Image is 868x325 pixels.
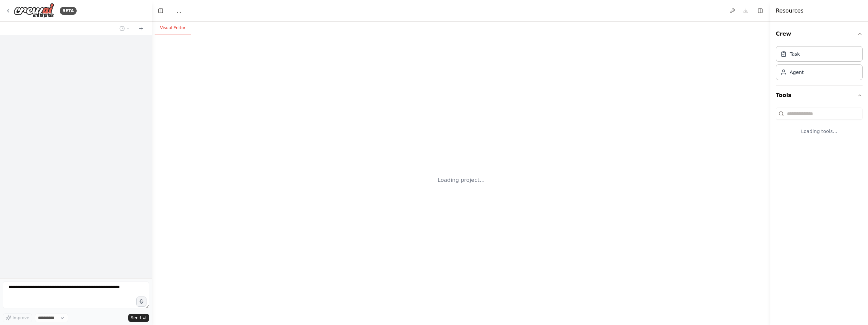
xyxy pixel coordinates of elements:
[177,7,181,14] span: ...
[3,313,32,322] button: Improve
[438,176,485,184] div: Loading project...
[156,6,165,16] button: Hide left sidebar
[131,315,141,321] span: Send
[776,122,863,140] div: Loading tools...
[14,3,54,18] img: Logo
[790,69,804,76] div: Agent
[136,297,146,307] button: Click to speak your automation idea
[776,105,863,146] div: Tools
[177,7,181,14] nav: breadcrumb
[776,7,804,15] h4: Resources
[776,24,863,43] button: Crew
[776,43,863,85] div: Crew
[776,86,863,105] button: Tools
[755,6,765,16] button: Hide right sidebar
[13,315,29,321] span: Improve
[128,314,149,322] button: Send
[790,51,800,57] div: Task
[60,7,77,15] div: BETA
[136,24,146,33] button: Start a new chat
[117,24,133,33] button: Switch to previous chat
[155,21,191,35] button: Visual Editor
